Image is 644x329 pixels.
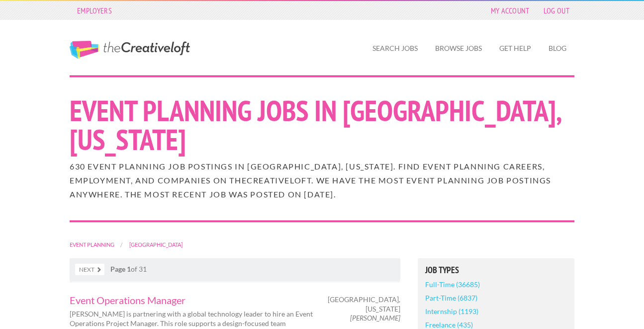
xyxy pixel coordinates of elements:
a: Part-Time (6837) [425,291,477,305]
a: Event Operations Manager [70,295,313,305]
a: Employers [72,3,117,17]
a: Full-Time (36685) [425,278,480,291]
a: [GEOGRAPHIC_DATA] [129,241,183,248]
a: Log Out [539,3,574,17]
strong: Page 1 [110,265,131,273]
em: [PERSON_NAME] [350,314,400,322]
a: The Creative Loft [70,41,190,59]
h1: Event Planning Jobs in [GEOGRAPHIC_DATA], [US_STATE] [70,96,574,154]
a: Browse Jobs [427,37,490,60]
a: Next [75,264,104,275]
h2: 630 Event Planning job postings in [GEOGRAPHIC_DATA], [US_STATE]. Find Event Planning careers, em... [70,160,574,201]
span: [GEOGRAPHIC_DATA], [US_STATE] [328,295,400,313]
a: Internship (1193) [425,305,478,318]
nav: of 31 [70,258,400,281]
a: My Account [486,3,535,17]
h5: Job Types [425,266,567,275]
a: Get Help [491,37,539,60]
a: Event Planning [70,241,114,248]
a: Blog [541,37,574,60]
a: Search Jobs [365,37,426,60]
